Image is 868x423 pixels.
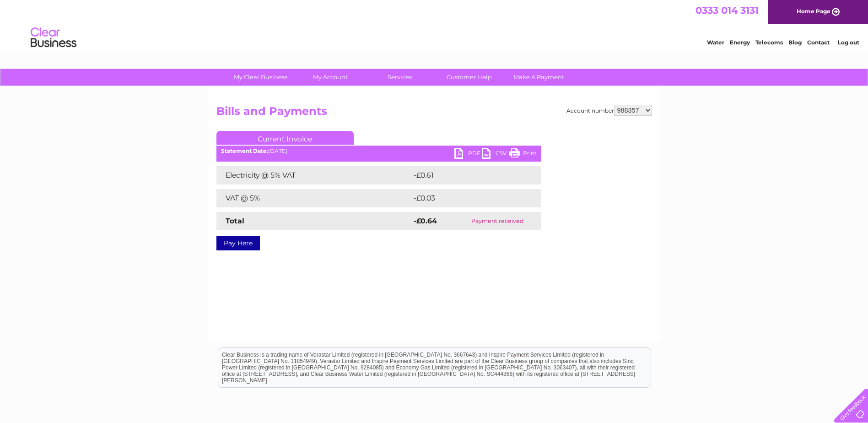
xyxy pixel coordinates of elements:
td: VAT @ 5% [216,189,411,207]
strong: -£0.64 [414,217,437,225]
a: Water [707,39,724,46]
a: Log out [838,39,859,46]
td: -£0.61 [411,166,521,184]
td: Payment received [454,212,541,230]
a: PDF [454,148,482,161]
h2: Bills and Payments [216,105,652,122]
a: Current Invoice [216,131,354,145]
a: Services [362,69,437,86]
a: Blog [788,39,802,46]
a: Print [509,148,537,161]
a: Contact [807,39,830,46]
b: Statement Date: [221,147,268,154]
strong: Total [226,217,244,225]
a: My Account [292,69,368,86]
a: My Clear Business [223,69,298,86]
a: CSV [482,148,509,161]
a: Telecoms [755,39,783,46]
a: Customer Help [431,69,507,86]
td: Electricity @ 5% VAT [216,166,411,184]
div: Clear Business is a trading name of Verastar Limited (registered in [GEOGRAPHIC_DATA] No. 3667643... [218,5,651,44]
div: Account number [566,105,652,116]
td: -£0.03 [411,189,522,207]
a: Pay Here [216,236,260,250]
img: logo.png [30,24,77,52]
div: [DATE] [216,148,541,154]
a: Make A Payment [501,69,577,86]
a: Energy [730,39,750,46]
a: 0333 014 3131 [695,5,759,16]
